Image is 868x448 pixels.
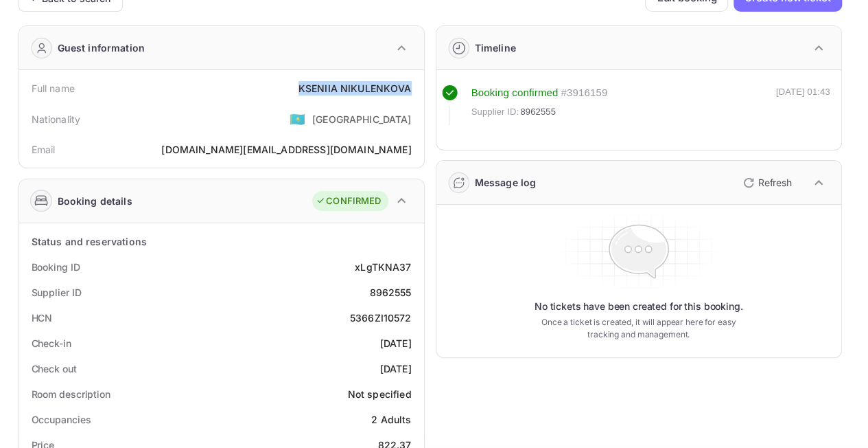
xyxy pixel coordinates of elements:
p: Refresh [758,175,792,190]
div: Booking ID [32,260,80,274]
div: Status and reservations [32,234,147,249]
div: 5366ZI10572 [350,311,412,325]
div: Not specified [348,387,412,401]
div: [DATE] [380,361,412,376]
div: [DOMAIN_NAME][EMAIL_ADDRESS][DOMAIN_NAME] [161,142,411,157]
div: Room description [32,387,110,401]
div: [DATE] [380,336,412,350]
div: Check-in [32,336,71,350]
div: KSENIIA NIKULENKOVA [298,81,412,96]
div: Booking details [58,194,132,208]
p: Once a ticket is created, it will appear here for easy tracking and management. [530,316,747,341]
div: Full name [32,81,75,96]
div: Message log [475,175,537,190]
div: Occupancies [32,412,91,427]
div: xLgTKNA37 [355,260,411,274]
div: Nationality [32,112,81,126]
div: 2 Adults [371,412,411,427]
span: Supplier ID: [471,105,519,119]
div: CONFIRMED [316,194,381,208]
div: Check out [32,361,77,376]
div: [DATE] 01:43 [776,85,830,125]
div: # 3916159 [561,85,607,101]
div: 8962555 [369,285,411,300]
span: United States [290,107,305,131]
p: No tickets have been created for this booking. [535,300,743,313]
div: Booking confirmed [471,85,559,101]
div: Email [32,142,56,157]
div: Supplier ID [32,285,82,300]
button: Refresh [735,172,797,194]
div: Guest information [58,41,145,55]
div: HCN [32,311,53,325]
div: Timeline [475,41,516,55]
div: [GEOGRAPHIC_DATA] [312,112,412,126]
span: 8962555 [520,105,556,119]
